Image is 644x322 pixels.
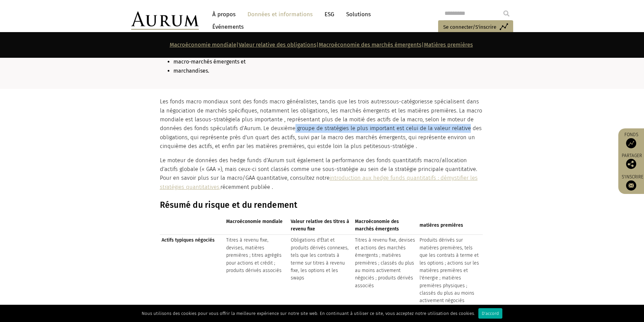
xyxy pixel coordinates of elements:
font: ESG [325,11,334,18]
font: Produits dérivés sur matières premières, tels que les contrats à terme et les options ; actions s... [420,237,479,303]
img: Partager cet article [626,159,636,169]
img: Inscrivez-vous à notre newsletter [626,180,636,191]
a: Données et informations [244,8,316,21]
font: Macroéconomie des marchés émergents [355,219,399,232]
font: Événements [212,23,244,30]
font: D'accord [482,311,499,316]
font: Le moteur de données des hedge funds d'Aurum suit également la performance des fonds quantitatifs... [160,157,477,181]
font: sous-catégories [387,98,427,105]
font: matières premières [420,222,463,228]
font: Valeur relative des titres à revenu fixe [291,219,349,232]
font: Résumé du risque et du rendement [160,200,297,210]
font: Nous utilisons des cookies pour vous offrir la meilleure expérience sur notre site web. En contin... [142,311,475,316]
a: Valeur relative des obligations [239,42,316,48]
font: Solutions [346,11,371,18]
font: Partager [622,153,642,158]
font: Titres à revenu fixe, devises et actions des marchés émergents ; matières premières ; classés du ... [355,237,415,288]
a: À propos [209,8,239,21]
img: Accès aux fonds [626,138,636,148]
font: de loin la plus petite [325,143,378,149]
font: macro-marchés émergents et [173,58,246,65]
a: S'inscrire [622,174,643,191]
font: Actifs typiques négociés [162,237,215,243]
a: Matières premières [424,42,473,48]
a: ESG [321,8,338,21]
a: Événements [209,21,244,33]
font: se spécialisent dans la négociation de marchés spécifiques, notamment les obligations, les marché... [160,98,482,123]
font: Titres à revenu fixe, devises, matières premières ; titres agrégés pour actions et crédit ; produ... [226,237,282,273]
a: Macroéconomie des marchés émergents [319,42,422,48]
font: S'inscrire [622,174,643,180]
a: Se connecter/S'inscrire [438,20,513,34]
font: Obligations d'État et produits dérivés connexes, tels que les contrats à terme sur titres à reven... [291,237,349,281]
font: Macroéconomie mondiale [226,219,283,224]
font: | [236,42,239,48]
a: Macroéconomie mondiale [170,42,236,48]
font: récemment publiée . [220,184,273,190]
font: Les fonds macro mondiaux sont des fonds macro généralistes, tandis que les trois autres [160,98,387,105]
a: Solutions [343,8,374,21]
font: la plus importante , représentant plus de la moitié des actifs de la macro, selon le moteur de do... [160,116,482,149]
font: Données et informations [247,11,313,18]
img: Aurum [131,11,199,30]
input: Submit [500,7,513,20]
a: Fonds [622,132,641,148]
font: À propos [212,11,236,18]
font: sous-stratégie . [378,143,417,149]
font: | [316,42,319,48]
font: marchandises. [173,68,209,74]
font: Fonds [624,132,638,138]
font: | [422,42,424,48]
font: Se connecter/S'inscrire [443,24,496,30]
font: sous-stratégie [199,116,235,123]
a: introduction aux hedge funds quantitatifs : démystifier les stratégies quantitatives, [160,175,478,190]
